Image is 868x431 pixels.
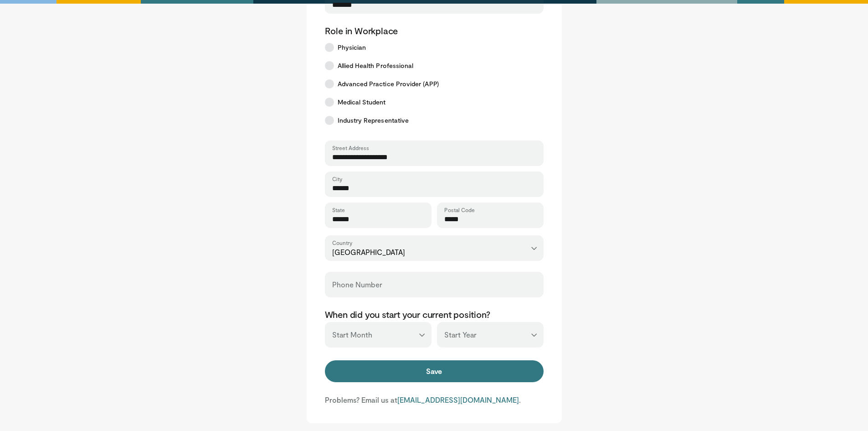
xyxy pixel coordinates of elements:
label: Phone Number [332,275,382,294]
span: Advanced Practice Provider (APP) [338,79,439,88]
span: Medical Student [338,98,386,107]
p: When did you start your current position? [325,308,544,320]
button: Save [325,360,544,382]
a: [EMAIL_ADDRESS][DOMAIN_NAME] [397,395,519,404]
p: Problems? Email us at . [325,395,544,405]
label: State [332,206,345,213]
label: Street Address [332,144,369,151]
label: Postal Code [444,206,475,213]
span: Allied Health Professional [338,61,414,70]
label: City [332,175,342,182]
span: Industry Representative [338,116,409,125]
p: Role in Workplace [325,25,544,36]
span: Physician [338,43,366,52]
